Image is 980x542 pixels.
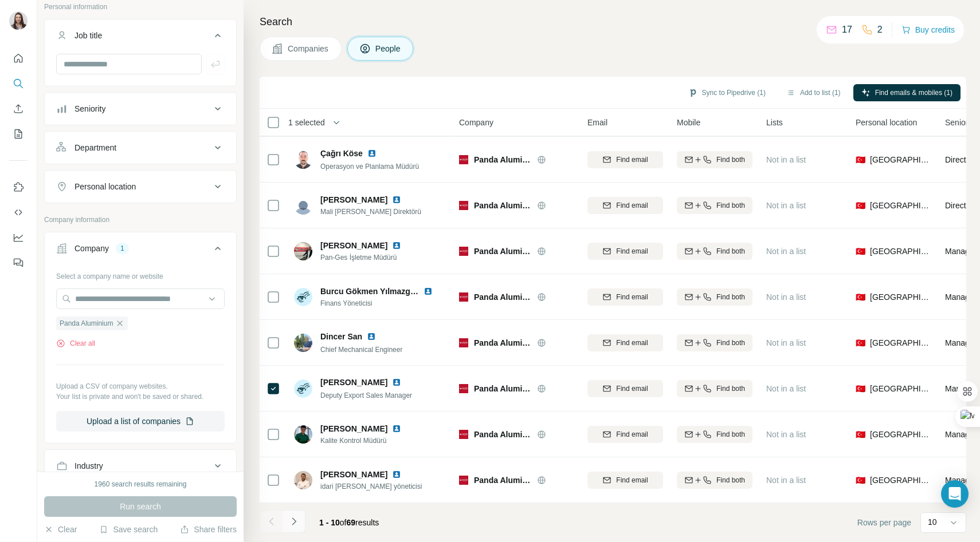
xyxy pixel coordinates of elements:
[95,479,187,489] div: 1960 search results remaining
[459,201,468,210] img: Logo of Panda Aluminium
[474,474,531,486] span: Panda Aluminium
[45,95,236,122] button: Seniority
[45,22,236,54] button: Job title
[856,246,865,257] span: 🇹🇷
[587,243,663,260] button: Find email
[294,334,312,352] img: Avatar
[870,429,931,440] span: [GEOGRAPHIC_DATA]
[870,291,931,303] span: [GEOGRAPHIC_DATA]
[716,246,745,256] span: Find both
[945,292,977,302] span: Manager
[347,518,356,527] span: 69
[459,117,493,128] span: Company
[945,338,977,347] span: Manager
[392,470,401,479] img: LinkedIn logo
[716,383,745,394] span: Find both
[320,391,412,399] span: Deputy Export Sales Manager
[677,288,752,306] button: Find both
[716,155,745,165] span: Find both
[766,338,806,347] span: Not in a list
[75,181,136,192] div: Personal location
[877,23,883,37] p: 2
[945,476,977,485] span: Manager
[474,246,531,257] span: Panda Aluminium
[44,215,237,225] p: Company information
[45,452,236,480] button: Industry
[392,195,401,204] img: LinkedIn logo
[60,318,113,329] span: Panda Aluminium
[9,98,28,119] button: Enrich CSV
[320,298,446,308] span: Finans Yöneticisi
[9,48,28,69] button: Quick start
[945,384,977,393] span: Manager
[75,460,103,472] div: Industry
[677,197,752,214] button: Find both
[716,338,745,348] span: Find both
[945,155,973,164] span: Director
[320,252,415,263] span: Pan-Ges İşletme Müdürü
[367,332,376,341] img: LinkedIn logo
[459,247,468,256] img: Logo of Panda Aluminium
[870,383,931,394] span: [GEOGRAPHIC_DATA]
[9,227,28,248] button: Dashboard
[9,177,28,197] button: Use Surfe on LinkedIn
[616,383,648,394] span: Find email
[945,247,977,256] span: Manager
[44,524,77,535] button: Clear
[928,516,937,528] p: 10
[294,196,312,215] img: Avatar
[945,430,977,439] span: Manager
[856,154,865,165] span: 🇹🇷
[766,117,783,128] span: Lists
[56,411,225,432] button: Upload a list of companies
[319,518,340,527] span: 1 - 10
[853,84,961,101] button: Find emails & mobiles (1)
[459,384,468,393] img: Logo of Panda Aluminium
[320,331,362,342] span: Dincer San
[294,425,312,444] img: Avatar
[392,424,401,433] img: LinkedIn logo
[870,474,931,486] span: [GEOGRAPHIC_DATA]
[766,155,806,164] span: Not in a list
[677,334,752,351] button: Find both
[587,426,663,443] button: Find email
[474,337,531,349] span: Panda Aluminium
[340,518,347,527] span: of
[294,288,312,306] img: Avatar
[616,429,648,440] span: Find email
[424,287,433,296] img: LinkedIn logo
[778,84,849,101] button: Add to list (1)
[45,235,236,267] button: Company1
[616,155,648,165] span: Find email
[587,380,663,397] button: Find email
[856,337,865,349] span: 🇹🇷
[945,117,976,128] span: Seniority
[716,429,745,440] span: Find both
[56,267,225,282] div: Select a company name or website
[9,124,28,144] button: My lists
[9,252,28,273] button: Feedback
[842,23,852,37] p: 17
[677,243,752,260] button: Find both
[320,287,419,296] span: Burcu Gökmen Yılmazgöz
[766,384,806,393] span: Not in a list
[587,197,663,214] button: Find email
[870,246,931,257] span: [GEOGRAPHIC_DATA]
[680,84,774,101] button: Sync to Pipedrive (1)
[870,337,931,349] span: [GEOGRAPHIC_DATA]
[856,200,865,211] span: 🇹🇷
[75,30,102,41] div: Job title
[320,194,387,205] span: [PERSON_NAME]
[320,423,387,434] span: [PERSON_NAME]
[320,469,387,480] span: [PERSON_NAME]
[587,472,663,489] button: Find email
[616,475,648,485] span: Find email
[459,476,468,485] img: Logo of Panda Aluminium
[474,200,531,211] span: Panda Aluminium
[474,383,531,394] span: Panda Aluminium
[320,163,419,171] span: Operasyon ve Planlama Müdürü
[180,524,237,535] button: Share filters
[288,117,325,128] span: 1 selected
[870,200,931,211] span: [GEOGRAPHIC_DATA]
[392,378,401,387] img: LinkedIn logo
